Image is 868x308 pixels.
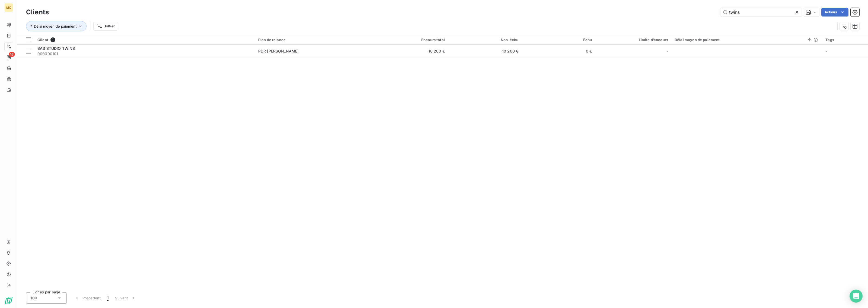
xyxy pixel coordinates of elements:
[258,38,371,42] div: Plan de relance
[451,38,518,42] div: Non-échu
[37,38,48,42] span: Client
[26,7,49,17] h3: Clients
[675,38,819,42] div: Délai moyen de paiement
[821,8,848,17] button: Actions
[104,292,112,304] button: 1
[9,52,15,57] span: 18
[850,290,863,303] div: Open Intercom Messenger
[525,38,592,42] div: Échu
[522,45,595,58] td: 0 €
[71,292,104,304] button: Précédent
[4,296,13,305] img: Logo LeanPay
[375,45,448,58] td: 10 200 €
[4,3,13,12] div: MC
[598,38,668,42] div: Limite d’encours
[112,292,139,304] button: Suivant
[31,295,37,301] span: 100
[37,51,252,57] span: 900000101
[34,24,76,28] span: Délai moyen de paiement
[258,48,299,54] div: PDR [PERSON_NAME]
[26,21,87,31] button: Délai moyen de paiement
[666,48,668,54] span: -
[825,38,865,42] div: Tags
[825,49,827,53] span: -
[378,38,445,42] div: Encours total
[107,295,108,301] span: 1
[50,37,55,42] span: 1
[93,22,118,31] button: Filtrer
[448,45,522,58] td: 10 200 €
[720,8,802,17] input: Rechercher
[37,46,75,51] span: SAS STUDIO TWINS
